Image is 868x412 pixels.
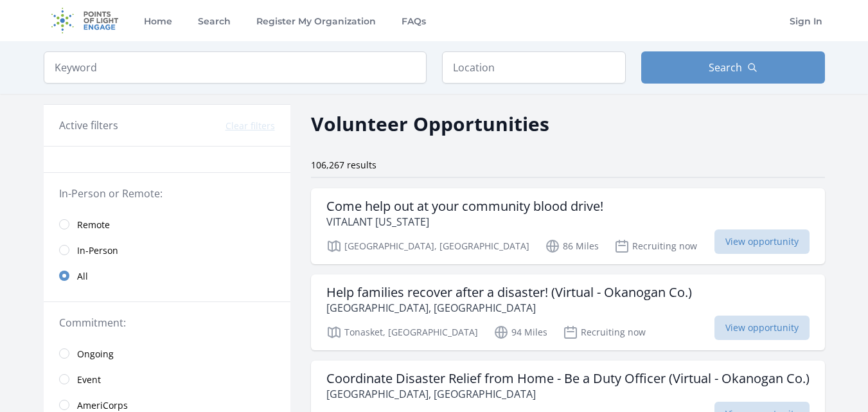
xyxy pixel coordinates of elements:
legend: In-Person or Remote: [59,186,275,201]
span: View opportunity [714,316,810,340]
span: AmeriCorps [77,399,128,412]
p: Recruiting now [563,325,646,340]
p: 86 Miles [545,238,599,254]
legend: Commitment: [59,315,275,330]
button: Clear filters [226,120,275,132]
span: Remote [77,219,110,231]
h3: Active filters [59,118,118,133]
input: Keyword [44,51,427,84]
p: [GEOGRAPHIC_DATA], [GEOGRAPHIC_DATA] [326,300,692,316]
a: Event [44,366,290,392]
span: Event [77,373,101,386]
button: Search [641,51,825,84]
p: Recruiting now [614,238,697,254]
a: Help families recover after a disaster! (Virtual - Okanogan Co.) [GEOGRAPHIC_DATA], [GEOGRAPHIC_D... [311,274,825,350]
input: Location [442,51,626,84]
h3: Come help out at your community blood drive! [326,199,603,214]
h3: Coordinate Disaster Relief from Home - Be a Duty Officer (Virtual - Okanogan Co.) [326,371,810,386]
a: Remote [44,211,290,237]
span: 106,267 results [311,159,376,171]
p: Tonasket, [GEOGRAPHIC_DATA] [326,325,478,340]
span: All [77,270,88,283]
p: [GEOGRAPHIC_DATA], [GEOGRAPHIC_DATA] [326,386,810,402]
p: [GEOGRAPHIC_DATA], [GEOGRAPHIC_DATA] [326,238,529,254]
a: In-Person [44,237,290,263]
a: Come help out at your community blood drive! VITALANT [US_STATE] [GEOGRAPHIC_DATA], [GEOGRAPHIC_D... [311,188,825,264]
span: In-Person [77,244,118,257]
h2: Volunteer Opportunities [311,109,549,138]
span: View opportunity [714,229,810,254]
span: Search [709,60,742,75]
a: All [44,263,290,289]
p: 94 Miles [493,325,547,340]
a: Ongoing [44,341,290,366]
span: Ongoing [77,348,114,361]
h3: Help families recover after a disaster! (Virtual - Okanogan Co.) [326,285,692,300]
p: VITALANT [US_STATE] [326,214,603,229]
